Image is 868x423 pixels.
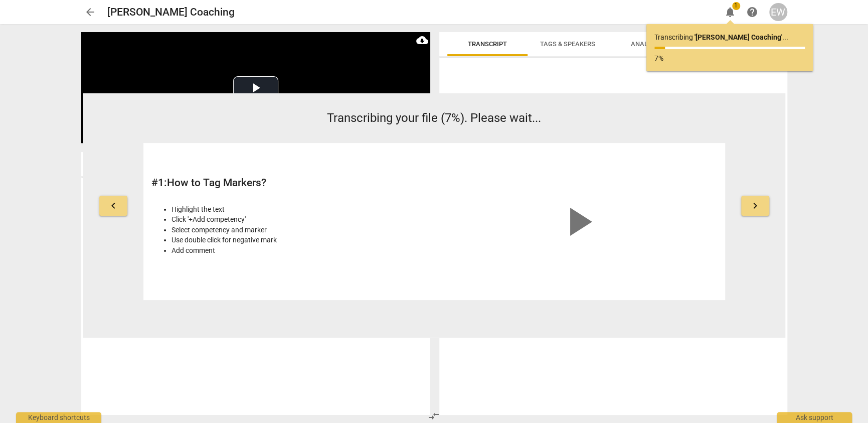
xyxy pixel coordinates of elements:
[468,40,507,48] span: Transcript
[743,3,761,21] a: Help
[416,34,428,46] span: cloud_download
[631,40,665,48] span: Analytics
[171,225,429,235] li: Select competency and marker
[721,3,739,21] button: Notifications
[428,410,440,422] span: compare_arrows
[107,6,235,19] h2: [PERSON_NAME] Coaching
[540,40,595,48] span: Tags & Speakers
[16,412,101,423] div: Keyboard shortcuts
[695,33,782,41] b: ' [PERSON_NAME] Coaching '
[171,204,429,215] li: Highlight the text
[732,2,740,10] span: 1
[171,214,429,225] li: Click '+Add competency'
[769,3,787,21] button: EW
[777,412,852,423] div: Ask support
[554,198,602,246] span: play_arrow
[724,6,736,18] span: notifications
[171,245,429,256] li: Add comment
[151,177,429,189] h2: # 1 : How to Tag Markers?
[84,6,96,18] span: arrow_back
[171,235,429,245] li: Use double click for negative mark
[327,111,541,125] span: Transcribing your file (7%). Please wait...
[654,53,805,64] p: 7%
[654,32,805,43] p: Transcribing ...
[749,200,761,212] span: keyboard_arrow_right
[746,6,758,18] span: help
[107,200,119,212] span: keyboard_arrow_left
